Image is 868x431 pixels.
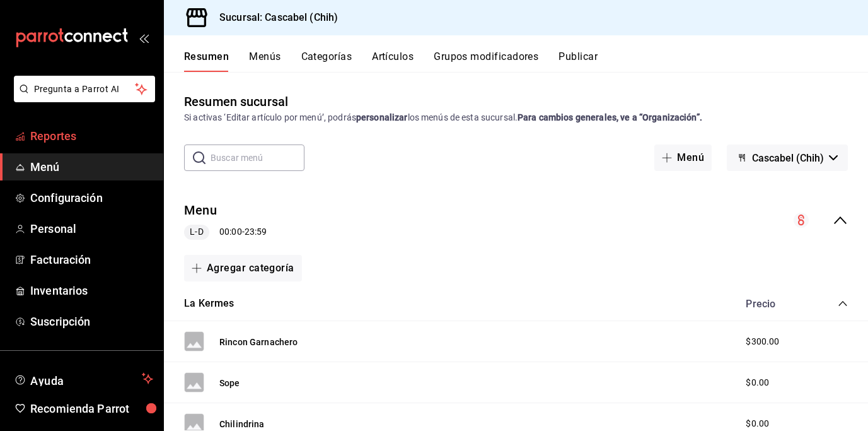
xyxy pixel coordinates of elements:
button: Cascabel (Chih) [727,145,848,171]
div: Si activas ‘Editar artículo por menú’, podrás los menús de esta sucursal. [184,111,848,124]
button: Sope [219,377,240,389]
button: Pregunta a Parrot AI [14,76,155,102]
span: Pregunta a Parrot AI [34,83,136,96]
span: $300.00 [746,335,779,348]
span: Suscripción [30,313,153,330]
span: $0.00 [746,376,769,389]
span: L-D [185,225,208,239]
button: open_drawer_menu [139,33,149,43]
button: Rincon Garnachero [219,336,298,348]
span: Ayuda [30,371,137,386]
button: La Kermes [184,297,234,311]
button: Resumen [184,50,229,72]
span: Inventarios [30,282,153,299]
h3: Sucursal: Cascabel (Chih) [209,10,338,25]
button: Publicar [558,50,598,72]
div: 00:00 - 23:59 [184,225,267,240]
a: Pregunta a Parrot AI [9,92,155,105]
span: Menú [30,158,153,175]
span: Personal [30,220,153,237]
div: Precio [733,298,814,310]
div: navigation tabs [184,50,868,72]
span: Recomienda Parrot [30,400,153,417]
span: $0.00 [746,417,769,430]
button: collapse-category-row [838,298,848,309]
button: Artículos [372,50,414,72]
strong: Para cambios generales, ve a “Organización”. [518,112,702,122]
button: Menús [249,50,281,72]
button: Categorías [301,50,352,72]
button: Grupos modificadores [434,50,538,72]
span: Configuración [30,189,153,206]
div: collapse-menu-row [164,191,868,250]
input: Buscar menú [211,145,304,170]
span: Cascabel (Chih) [752,152,824,164]
span: Reportes [30,127,153,145]
button: Agregar categoría [184,255,302,281]
div: Resumen sucursal [184,92,288,111]
span: Facturación [30,251,153,268]
strong: personalizar [356,112,408,122]
button: Menu [184,201,217,220]
button: Chilindrina [219,418,265,430]
button: Menú [654,145,712,171]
